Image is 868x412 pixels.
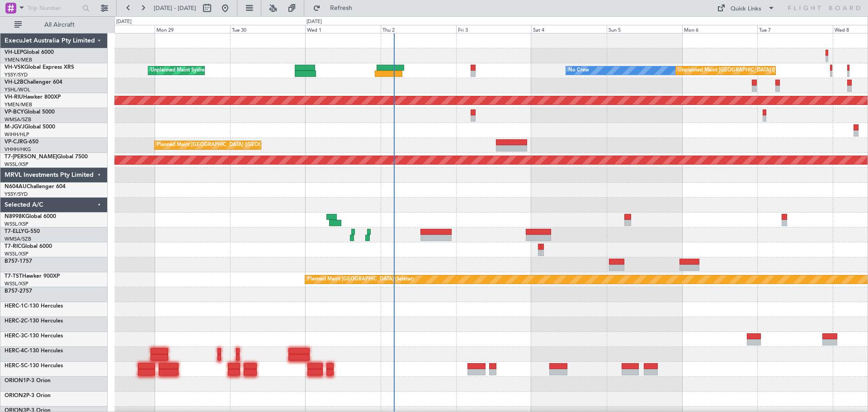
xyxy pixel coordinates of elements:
button: Refresh [309,1,363,15]
a: HERC-5C-130 Hercules [5,363,63,369]
span: VH-LEP [5,50,23,55]
a: M-JGVJGlobal 5000 [5,124,55,130]
a: WMSA/SZB [5,116,31,123]
span: Refresh [322,5,360,11]
span: VH-L2B [5,80,24,85]
span: T7-RIC [5,244,21,249]
span: HERC-2 [5,318,24,324]
a: B757-1757 [5,259,32,264]
a: YSSY/SYD [5,191,28,198]
a: YSSY/SYD [5,71,28,78]
span: [DATE] - [DATE] [154,4,196,12]
span: N604AU [5,184,27,189]
div: Wed 1 [305,25,381,33]
a: WIHH/HLP [5,131,29,138]
a: N8998KGlobal 6000 [5,214,56,219]
a: YSHL/WOL [5,86,30,93]
span: VP-CJR [5,139,23,145]
a: YMEN/MEB [5,101,32,108]
div: Planned Maint [GEOGRAPHIC_DATA] (Seletar) [307,273,414,286]
button: Quick Links [712,1,779,15]
div: Quick Links [731,5,761,14]
a: T7-TSTHawker 900XP [5,274,60,279]
span: B757-1 [5,259,23,264]
a: HERC-3C-130 Hercules [5,333,63,339]
span: HERC-1 [5,303,24,309]
a: N604AUChallenger 604 [5,184,66,189]
a: VP-BCYGlobal 5000 [5,109,55,115]
span: T7-ELLY [5,229,24,234]
a: VP-CJRG-650 [5,139,38,145]
a: WSSL/XSP [5,161,28,168]
a: HERC-2C-130 Hercules [5,318,63,324]
span: All Aircraft [24,22,95,28]
a: VH-VSKGlobal Express XRS [5,65,74,70]
span: B757-2 [5,289,23,294]
a: HERC-4C-130 Hercules [5,348,63,354]
span: ORION2 [5,393,26,398]
a: T7-RICGlobal 6000 [5,244,52,249]
div: Sun 28 [79,25,155,33]
span: N8998K [5,214,25,219]
div: Sun 5 [607,25,682,33]
a: VH-LEPGlobal 6000 [5,50,54,55]
a: B757-2757 [5,289,32,294]
div: Mon 29 [155,25,230,33]
div: Planned Maint [GEOGRAPHIC_DATA] ([GEOGRAPHIC_DATA] Intl) [157,138,308,152]
div: Thu 2 [381,25,456,33]
a: WMSA/SZB [5,236,31,242]
div: No Crew [568,64,589,77]
a: WSSL/XSP [5,221,28,227]
div: Unplanned Maint Sydney ([PERSON_NAME] Intl) [151,64,262,77]
div: Tue 30 [230,25,306,33]
span: VH-VSK [5,65,24,70]
a: WSSL/XSP [5,251,28,257]
a: ORION1P-3 Orion [5,378,51,384]
div: Fri 3 [456,25,532,33]
a: T7-ELLYG-550 [5,229,40,234]
span: HERC-3 [5,333,24,339]
div: [DATE] [307,18,322,26]
span: ORION1 [5,378,26,384]
span: T7-[PERSON_NAME] [5,154,57,160]
div: [DATE] [116,18,132,26]
a: VHHH/HKG [5,146,31,153]
span: VH-RIU [5,95,23,100]
span: VP-BCY [5,109,24,115]
a: T7-[PERSON_NAME]Global 7500 [5,154,88,160]
div: Sat 4 [531,25,607,33]
span: M-JGVJ [5,124,24,130]
input: Trip Number [28,1,80,15]
div: Tue 7 [757,25,833,33]
a: ORION2P-3 Orion [5,393,51,398]
span: T7-TST [5,274,22,279]
span: HERC-4 [5,348,24,354]
div: Mon 6 [682,25,758,33]
a: VH-RIUHawker 800XP [5,95,61,100]
button: All Aircraft [10,18,98,32]
a: VH-L2BChallenger 604 [5,80,62,85]
a: WSSL/XSP [5,280,28,287]
a: HERC-1C-130 Hercules [5,303,63,309]
div: Unplanned Maint [GEOGRAPHIC_DATA] ([GEOGRAPHIC_DATA]) [678,64,827,77]
a: YMEN/MEB [5,57,32,63]
span: HERC-5 [5,363,24,369]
